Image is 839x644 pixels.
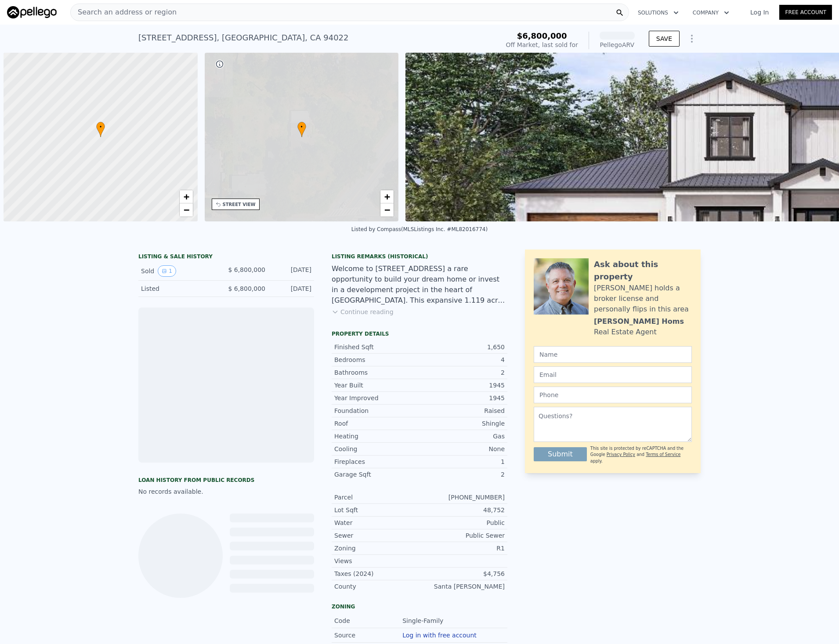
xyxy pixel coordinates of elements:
div: [STREET_ADDRESS] , [GEOGRAPHIC_DATA] , CA 94022 [138,32,349,44]
a: Log In [740,8,779,17]
div: Listing Remarks (Historical) [332,253,507,260]
input: Email [534,366,692,383]
div: Cooling [334,445,419,453]
div: Water [334,518,419,527]
div: [PHONE_NUMBER] [419,493,505,502]
span: $6,800,000 [517,31,567,40]
div: Ask about this property [594,258,692,283]
div: Views [334,557,419,565]
div: [PERSON_NAME] holds a broker license and personally flips in this area [594,283,692,315]
div: 1945 [419,381,505,390]
div: Sewer [334,531,419,540]
div: Roof [334,419,419,428]
span: • [297,123,306,131]
a: Terms of Service [646,452,680,457]
div: • [297,122,306,137]
div: No records available. [138,487,314,496]
span: • [96,123,105,131]
div: STREET VIEW [223,201,256,208]
div: [PERSON_NAME] Homs [594,316,684,327]
button: Company [686,5,736,21]
div: Public [419,518,505,527]
a: Zoom in [180,190,193,203]
div: Raised [419,406,505,415]
div: • [96,122,105,137]
div: Taxes (2024) [334,569,419,578]
div: Zoning [334,544,419,553]
div: Loan history from public records [138,477,314,484]
button: Show Options [683,30,701,47]
span: + [183,191,189,202]
div: 4 [419,355,505,364]
div: 1,650 [419,343,505,351]
div: Real Estate Agent [594,327,657,337]
div: Finished Sqft [334,343,419,351]
div: Welcome to [STREET_ADDRESS] a rare opportunity to build your dream home or invest in a developmen... [332,264,507,306]
input: Name [534,346,692,363]
input: Phone [534,387,692,403]
span: + [384,191,390,202]
a: Zoom out [180,203,193,217]
div: Property details [332,330,507,337]
div: Zoning [332,603,507,610]
div: LISTING & SALE HISTORY [138,253,314,262]
div: 48,752 [419,506,505,514]
div: Year Built [334,381,419,390]
div: Fireplaces [334,457,419,466]
div: 1 [419,457,505,466]
button: Solutions [631,5,686,21]
button: Log in with free account [402,632,477,639]
span: $ 6,800,000 [228,285,265,292]
div: Santa [PERSON_NAME] [419,582,505,591]
div: Year Improved [334,394,419,402]
div: Garage Sqft [334,470,419,479]
div: [DATE] [272,284,311,293]
div: Public Sewer [419,531,505,540]
div: Gas [419,432,505,441]
button: Continue reading [332,308,394,316]
button: Submit [534,447,587,461]
div: Foundation [334,406,419,415]
div: $4,756 [419,569,505,578]
button: View historical data [158,265,176,277]
span: $ 6,800,000 [228,266,265,273]
div: County [334,582,419,591]
div: Listed [141,284,219,293]
div: Lot Sqft [334,506,419,514]
div: Parcel [334,493,419,502]
div: Pellego ARV [600,40,635,49]
div: Code [334,616,402,625]
img: Pellego [7,6,57,18]
div: Listed by Compass (MLSListings Inc. #ML82016774) [351,226,488,232]
div: Shingle [419,419,505,428]
div: Bedrooms [334,355,419,364]
div: 1945 [419,394,505,402]
div: 2 [419,368,505,377]
div: 2 [419,470,505,479]
span: − [183,204,189,215]
a: Free Account [779,5,832,20]
div: Heating [334,432,419,441]
span: − [384,204,390,215]
div: Source [334,631,402,640]
a: Zoom in [380,190,394,203]
a: Zoom out [380,203,394,217]
div: None [419,445,505,453]
div: Off Market, last sold for [506,40,578,49]
button: SAVE [649,31,680,47]
span: Search an address or region [71,7,177,18]
div: Bathrooms [334,368,419,377]
div: Single-Family [402,616,445,625]
div: [DATE] [272,265,311,277]
div: Sold [141,265,219,277]
div: This site is protected by reCAPTCHA and the Google and apply. [590,445,692,464]
div: R1 [419,544,505,553]
a: Privacy Policy [607,452,635,457]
